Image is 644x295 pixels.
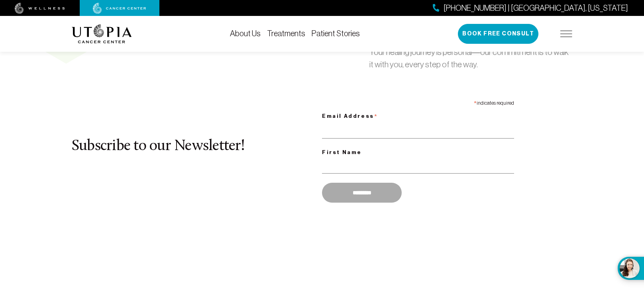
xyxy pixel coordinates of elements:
[312,29,360,38] a: Patient Stories
[15,3,65,14] img: wellness
[267,29,305,38] a: Treatments
[444,2,628,14] span: [PHONE_NUMBER] | [GEOGRAPHIC_DATA], [US_STATE]
[230,29,261,38] a: About Us
[433,2,628,14] a: [PHONE_NUMBER] | [GEOGRAPHIC_DATA], [US_STATE]
[322,148,514,157] label: First Name
[322,108,514,122] label: Email Address
[72,138,322,155] h2: Subscribe to our Newsletter!
[560,31,572,37] img: icon-hamburger
[322,96,514,108] div: indicates required
[458,24,538,44] button: Book Free Consult
[93,3,146,14] img: cancer center
[72,24,132,43] img: logo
